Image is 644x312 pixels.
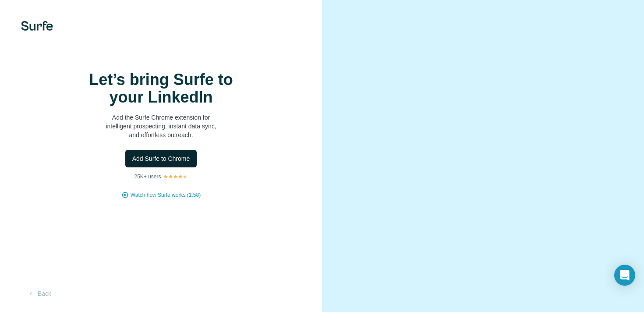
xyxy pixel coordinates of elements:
[74,71,249,106] h1: Let’s bring Surfe to your LinkedIn
[74,113,249,139] p: Add the Surfe Chrome extension for intelligent prospecting, instant data sync, and effortless out...
[131,191,201,199] button: Watch how Surfe works (1:58)
[132,154,190,163] span: Add Surfe to Chrome
[21,286,57,301] button: Back
[21,21,53,31] img: Surfe's logo
[125,150,197,167] button: Add Surfe to Chrome
[163,174,188,179] img: Rating Stars
[134,173,161,181] p: 25K+ users
[614,265,635,286] div: Open Intercom Messenger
